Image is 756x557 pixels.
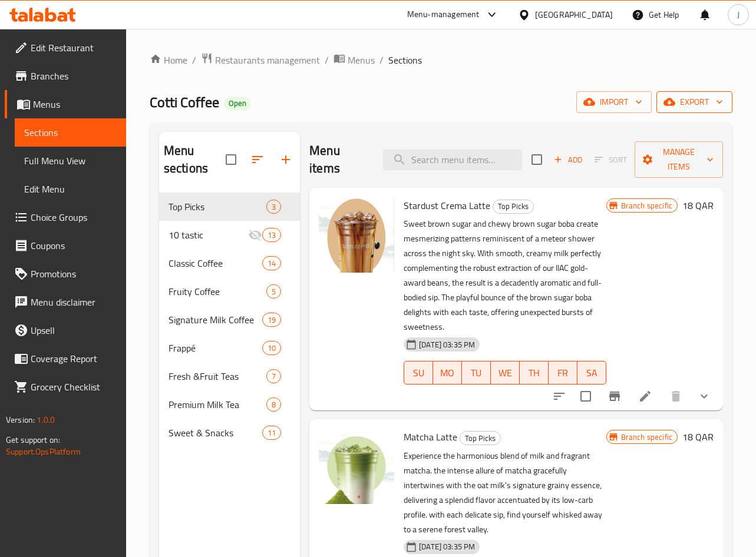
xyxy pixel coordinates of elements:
[267,201,280,213] span: 3
[644,145,714,174] span: Manage items
[656,91,732,113] button: export
[573,384,598,409] span: Select to update
[462,361,491,384] button: TU
[587,151,635,169] span: Select section first
[266,284,281,299] div: items
[31,69,117,83] span: Branches
[15,147,126,175] a: Full Menu View
[309,142,369,177] h2: Menu items
[697,389,711,403] svg: Show Choices
[263,314,280,326] span: 19
[334,52,375,68] a: Menus
[24,125,117,140] span: Sections
[159,334,300,362] div: Frappé10
[266,200,281,214] div: items
[388,53,422,67] span: Sections
[404,197,490,214] span: Stardust Crema Latte
[159,221,300,249] div: 10 tastic13
[263,427,280,439] span: 11
[159,188,300,452] nav: Menu sections
[404,361,433,384] button: SU
[460,431,501,445] div: Top Picks
[586,95,642,110] span: import
[267,286,280,297] span: 5
[267,371,280,382] span: 7
[433,361,462,384] button: MO
[31,380,117,394] span: Grocery Checklist
[549,151,587,169] button: Add
[159,362,300,390] div: Fresh &Fruit Teas7
[37,412,55,427] span: 1.0.0
[159,390,300,419] div: Premium Milk Tea8
[169,200,266,214] div: Top Picks
[524,364,544,382] span: TH
[493,200,533,213] span: Top Picks
[169,426,262,440] div: Sweet & Snacks
[15,118,126,147] a: Sections
[5,203,126,231] a: Choice Groups
[460,432,500,445] span: Top Picks
[325,53,329,67] li: /
[414,339,480,350] span: [DATE] 03:35 PM
[414,541,480,552] span: [DATE] 03:35 PM
[169,369,266,383] span: Fresh &Fruit Teas
[262,341,281,355] div: items
[159,249,300,277] div: Classic Coffee14
[6,412,35,427] span: Version:
[549,361,577,384] button: FR
[31,210,117,224] span: Choice Groups
[224,97,251,111] div: Open
[31,238,117,253] span: Coupons
[520,361,549,384] button: TH
[24,182,117,196] span: Edit Menu
[348,53,375,67] span: Menus
[5,62,126,90] a: Branches
[215,53,320,67] span: Restaurants management
[248,228,262,242] svg: Inactive section
[169,341,262,355] span: Frappé
[638,389,652,403] a: Edit menu item
[409,364,428,382] span: SU
[169,397,266,412] span: Premium Milk Tea
[682,197,714,214] h6: 18 QAR
[5,344,126,373] a: Coverage Report
[15,175,126,203] a: Edit Menu
[662,382,690,410] button: delete
[5,373,126,401] a: Grocery Checklist
[24,154,117,168] span: Full Menu View
[576,91,652,113] button: import
[616,432,677,443] span: Branch specific
[493,200,534,214] div: Top Picks
[169,256,262,270] span: Classic Coffee
[150,52,732,68] nav: breadcrumb
[263,258,280,269] span: 14
[169,284,266,299] div: Fruity Coffee
[262,228,281,242] div: items
[169,313,262,327] span: Signature Milk Coffee
[5,260,126,288] a: Promotions
[266,369,281,383] div: items
[5,316,126,344] a: Upsell
[404,428,457,446] span: Matcha Latte
[159,419,300,447] div: Sweet & Snacks11
[31,352,117,366] span: Coverage Report
[272,145,300,174] button: Add section
[407,8,480,22] div: Menu-management
[201,52,320,68] a: Restaurants management
[267,399,280,410] span: 8
[467,364,486,382] span: TU
[549,151,587,169] span: Add item
[552,153,584,167] span: Add
[319,197,394,273] img: Stardust Crema Latte
[737,8,740,21] span: J
[192,53,196,67] li: /
[266,397,281,412] div: items
[164,142,226,177] h2: Menu sections
[319,429,394,504] img: Matcha Latte
[31,41,117,55] span: Edit Restaurant
[535,8,613,21] div: [GEOGRAPHIC_DATA]
[682,429,714,445] h6: 18 QAR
